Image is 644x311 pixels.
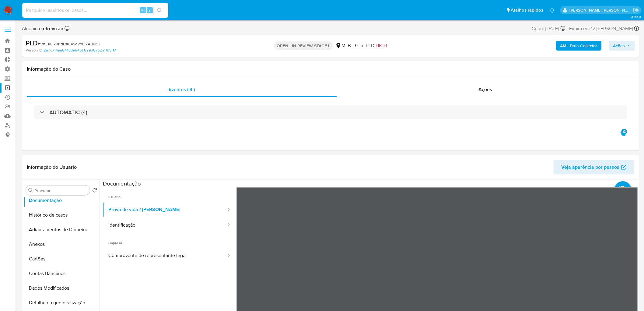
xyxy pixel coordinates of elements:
[27,66,634,72] h1: Informação do Caso
[44,48,116,53] a: 2a7d714aa8743de646b6a9367b2a1195
[42,25,63,32] b: etrevizan
[34,105,627,119] div: AUTOMATIC (4)
[532,24,565,33] div: Criou: [DATE]
[511,7,544,13] span: Atalhos rápidos
[28,188,33,193] button: Procurar
[22,25,63,32] span: Atribuiu o
[153,6,166,15] button: search-icon
[38,41,100,47] span: # VhCkOx3FdLsK9WqVoO7A88E6
[554,160,634,175] button: Veja aparência por pessoa
[633,7,639,13] a: Sair
[49,109,87,116] h3: AUTOMATIC (4)
[570,7,631,13] p: luciana.joia@mercadopago.com.br
[567,24,568,33] span: -
[169,86,195,93] span: Eventos ( 4 )
[141,7,145,13] span: Alt
[23,252,100,266] button: Cartões
[26,38,38,48] b: PLD
[376,42,387,49] span: HIGH
[23,266,100,281] button: Contas Bancárias
[26,48,42,53] b: Person ID
[335,42,351,49] div: MLB
[149,7,151,13] span: s
[23,193,100,208] button: Documentação
[23,295,100,310] button: Detalhe da geolocalização
[34,188,87,193] input: Procurar
[27,164,77,170] h1: Informação do Usuário
[23,237,100,252] button: Anexos
[23,281,100,295] button: Dados Modificados
[562,160,620,175] span: Veja aparência por pessoa
[23,208,100,222] button: Histórico de casos
[23,222,100,237] button: Adiantamentos de Dinheiro
[274,41,333,50] p: OPEN - IN REVIEW STAGE II
[479,86,492,93] span: Ações
[550,8,555,13] a: Notificações
[556,41,602,51] button: AML Data Collector
[22,6,168,14] input: Pesquise usuários ou casos...
[569,25,633,32] span: Expira em 12 [PERSON_NAME]
[613,41,625,51] span: Ações
[353,42,387,49] span: Risco PLD:
[560,41,597,51] b: AML Data Collector
[92,188,97,195] button: Retornar ao pedido padrão
[609,41,635,51] button: Ações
